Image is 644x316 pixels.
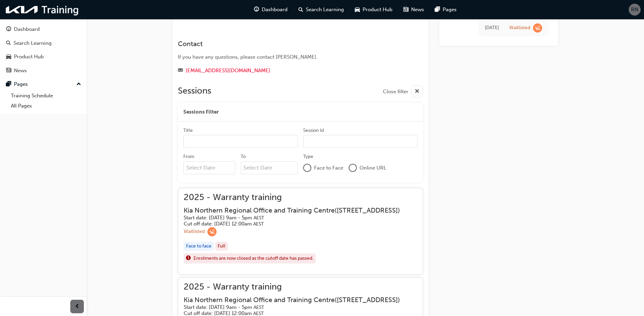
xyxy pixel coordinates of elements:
input: Title [183,135,298,148]
a: All Pages [8,101,84,111]
span: guage-icon [254,5,259,14]
a: Dashboard [3,23,84,36]
span: news-icon [6,68,11,74]
span: email-icon [178,68,183,74]
div: Dashboard [14,25,40,33]
button: DashboardSearch LearningProduct HubNews [3,22,84,78]
a: News [3,64,84,77]
div: Search Learning [14,39,52,47]
span: 2025 - Warranty training [184,283,411,291]
div: Waitlisted [509,25,530,31]
span: Sessions Filter [183,108,219,116]
h5: Start date: [DATE] 9am - 5pm [184,215,400,221]
span: guage-icon [6,26,11,33]
a: Product Hub [3,51,84,63]
div: News [14,67,27,75]
a: news-iconNews [398,3,429,17]
div: Fri Aug 01 2025 05:20:09 GMT+1000 (Australian Eastern Standard Time) [485,24,499,32]
a: car-iconProduct Hub [349,3,398,17]
input: To [241,161,298,174]
span: prev-icon [75,302,80,311]
span: Dashboard [262,6,288,14]
span: Product Hub [363,6,392,14]
img: kia-training [3,3,81,17]
h3: Contact [178,40,399,48]
span: Australian Eastern Standard Time AEST [254,215,264,221]
button: 2025 - Warranty trainingKia Northern Regional Office and Training Centre([STREET_ADDRESS])Start d... [184,194,417,269]
span: search-icon [6,40,11,46]
div: Pages [14,80,28,88]
a: guage-iconDashboard [249,3,293,17]
button: RN [629,4,641,16]
h5: Start date: [DATE] 9am - 5pm [184,304,400,311]
h3: Kia Northern Regional Office and Training Centre ( [STREET_ADDRESS] ) [184,206,400,214]
div: Email [178,66,399,75]
a: Search Learning [3,37,84,50]
div: To [241,153,246,160]
span: news-icon [403,5,408,14]
div: Waitlisted [184,229,205,235]
h5: Cut off date: [DATE] 12:00am [184,221,400,227]
input: Session Id [303,135,418,148]
span: learningRecordVerb_WAITLIST-icon [207,227,217,236]
span: Australian Eastern Standard Time AEST [253,221,264,227]
span: RN [631,6,638,14]
div: Face to face [184,242,214,251]
a: pages-iconPages [429,3,462,17]
div: Full [215,242,228,251]
h3: Kia Northern Regional Office and Training Centre ( [STREET_ADDRESS] ) [184,296,400,304]
div: Product Hub [14,53,44,61]
span: Enrolments are now closed as the cutoff date has passed. [194,255,313,262]
span: learningRecordVerb_WAITLIST-icon [533,23,542,33]
button: Pages [3,78,84,91]
span: Close filter [383,88,408,96]
button: Close filter [383,85,423,97]
a: Training Schedule [8,91,84,101]
div: From [183,153,194,160]
span: Australian Eastern Standard Time AEST [254,304,264,310]
a: search-iconSearch Learning [293,3,349,17]
span: pages-icon [435,5,440,14]
div: Session Id [303,127,324,134]
span: pages-icon [6,81,11,87]
span: search-icon [298,5,303,14]
a: [EMAIL_ADDRESS][DOMAIN_NAME] [186,67,270,74]
div: Type [303,153,313,160]
span: 2025 - Warranty training [184,194,411,201]
div: If you have any questions, please contact [PERSON_NAME]. [178,53,399,61]
span: exclaim-icon [186,254,191,263]
span: Face to Face [314,164,343,172]
span: Pages [443,6,457,14]
span: News [411,6,424,14]
span: car-icon [355,5,360,14]
span: up-icon [76,80,81,89]
span: cross-icon [415,87,420,96]
div: Title [183,127,193,134]
span: Search Learning [306,6,344,14]
span: Online URL [360,164,386,172]
input: From [183,161,235,174]
span: car-icon [6,54,11,60]
h2: Sessions [178,85,211,97]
